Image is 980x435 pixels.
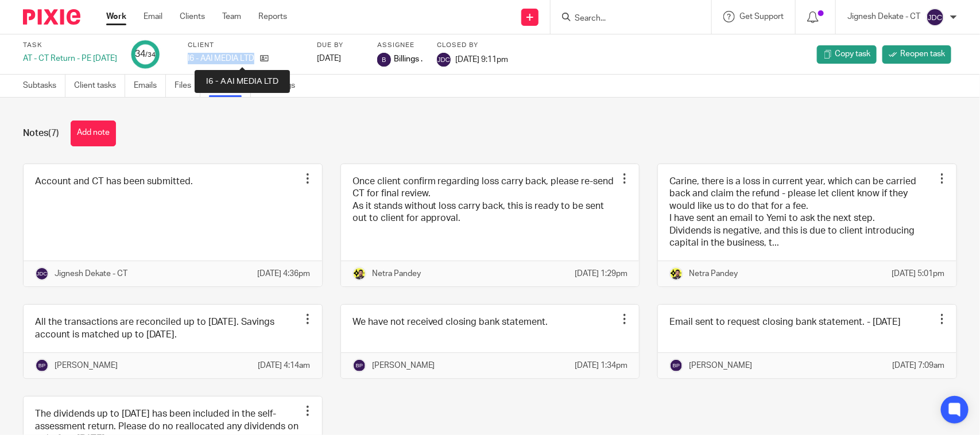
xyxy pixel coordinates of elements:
span: Billings . [394,53,423,65]
input: Search [574,14,677,24]
a: Clients [180,11,205,22]
a: Email [144,11,162,22]
img: svg%3E [353,359,366,372]
label: Assignee [377,41,423,50]
p: Netra Pandey [372,268,421,279]
div: AT - CT Return - PE [DATE] [23,53,117,64]
span: (7) [48,129,59,138]
label: Closed by [437,41,508,50]
label: Due by [317,41,363,50]
a: Emails [134,75,166,97]
p: Jignesh Dekate - CT [847,11,920,22]
small: /34 [145,52,156,58]
p: [DATE] 7:09am [893,360,945,371]
p: [DATE] 4:36pm [258,268,311,279]
img: svg%3E [35,359,49,372]
img: svg%3E [669,359,683,372]
label: Client [188,41,303,50]
p: [PERSON_NAME] [689,360,752,371]
img: Netra-New-Starbridge-Yellow.jpg [669,267,683,281]
img: Netra-New-Starbridge-Yellow.jpg [353,267,366,281]
div: [DATE] [317,53,363,64]
a: Team [222,11,241,22]
img: Pixie [23,9,80,25]
span: Get Support [739,13,784,21]
span: [DATE] 9:11pm [455,55,508,63]
a: Files [175,75,200,97]
a: Subtasks [23,75,65,97]
h1: Notes [23,127,59,139]
label: Task [23,41,117,50]
img: svg%3E [926,8,944,26]
a: Notes (7) [209,75,251,97]
img: svg%3E [377,53,391,67]
a: Reopen task [882,45,951,64]
div: 34 [135,48,156,61]
a: Client tasks [74,75,125,97]
p: I6 - AAI MEDIA LTD [188,53,254,64]
p: [DATE] 4:14am [258,360,311,371]
img: svg%3E [35,267,49,281]
span: Reopen task [900,48,945,60]
img: svg%3E [437,53,451,67]
p: [DATE] 1:29pm [575,268,627,279]
a: Audit logs [259,75,304,97]
p: [PERSON_NAME] [55,360,118,371]
span: Copy task [835,48,870,60]
p: Jignesh Dekate - CT [55,268,127,279]
p: [DATE] 1:34pm [575,360,627,371]
p: [DATE] 5:01pm [892,268,945,279]
a: Copy task [817,45,877,64]
p: [PERSON_NAME] [372,360,435,371]
p: Netra Pandey [689,268,738,279]
a: Work [106,11,126,22]
a: Reports [258,11,287,22]
button: Add note [71,121,116,146]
